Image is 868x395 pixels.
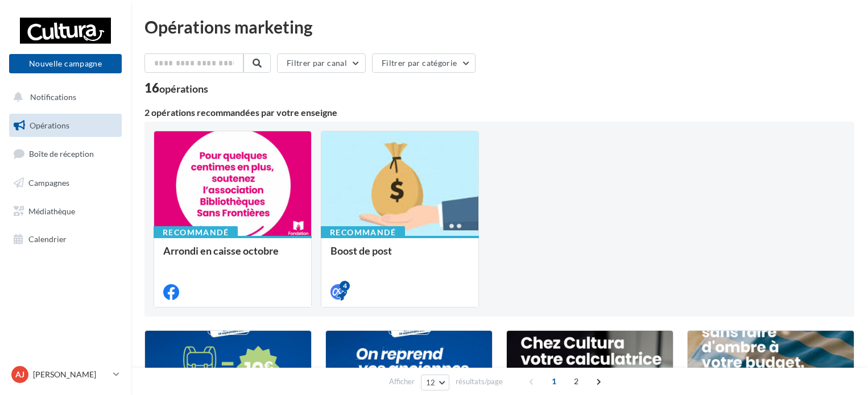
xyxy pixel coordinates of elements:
div: 16 [144,82,208,94]
div: 4 [340,281,350,291]
span: 2 [567,372,585,390]
span: Médiathèque [28,206,75,215]
span: 1 [545,372,563,390]
a: Opérations [7,114,124,138]
div: Arrondi en caisse octobre [163,245,302,268]
span: Notifications [30,92,76,102]
span: AJ [15,369,24,380]
div: Recommandé [321,226,405,239]
a: Médiathèque [7,199,124,223]
span: Opérations [30,120,69,130]
a: Boîte de réception [7,142,124,166]
button: Filtrer par canal [277,53,366,73]
button: 12 [421,375,450,390]
a: Campagnes [7,171,124,195]
button: Nouvelle campagne [9,54,122,73]
div: Opérations marketing [144,18,854,35]
a: AJ [PERSON_NAME] [9,364,122,385]
div: Boost de post [330,245,469,268]
a: Calendrier [7,227,124,251]
span: 12 [426,378,436,387]
div: Recommandé [154,226,238,239]
button: Notifications [7,85,119,109]
span: résultats/page [456,376,503,387]
span: Calendrier [28,234,67,244]
p: [PERSON_NAME] [33,369,109,380]
div: 2 opérations recommandées par votre enseigne [144,108,854,117]
button: Filtrer par catégorie [372,53,476,73]
div: opérations [159,84,208,94]
span: Campagnes [28,178,69,188]
span: Afficher [389,376,415,387]
span: Boîte de réception [29,149,94,159]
